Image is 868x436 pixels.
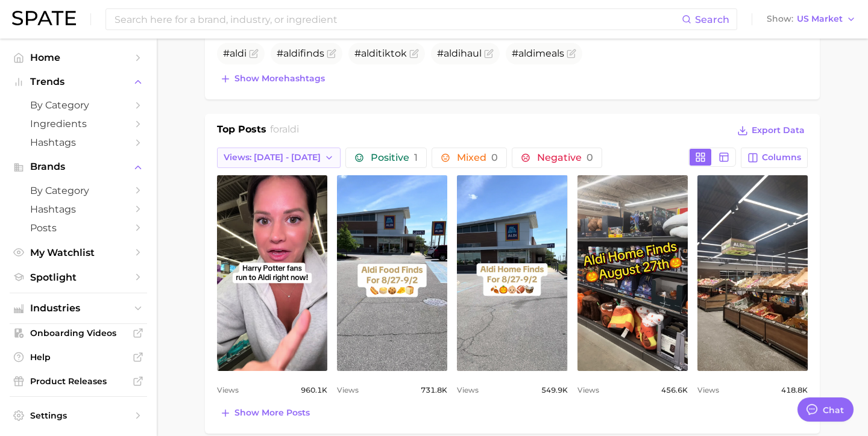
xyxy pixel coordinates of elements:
[354,48,407,59] span: # tiktok
[217,122,266,140] h1: Top Posts
[30,303,127,314] span: Industries
[10,268,147,287] a: Spotlight
[421,383,447,397] span: 731.8k
[797,16,843,22] span: US Market
[457,153,498,163] span: Mixed
[12,11,76,25] img: SPATE
[484,49,494,58] button: Flag as miscategorized or irrelevant
[283,48,300,59] span: aldi
[567,49,576,58] button: Flag as miscategorized or irrelevant
[30,204,127,215] span: Hashtags
[30,161,127,172] span: Brands
[437,48,482,59] span: # haul
[30,99,127,111] span: by Category
[224,152,321,163] span: Views: [DATE] - [DATE]
[30,76,127,87] span: Trends
[697,383,719,397] span: Views
[223,48,247,59] span: #
[327,49,336,58] button: Flag as miscategorized or irrelevant
[10,114,147,133] a: Ingredients
[30,52,127,63] span: Home
[30,328,127,338] span: Onboarding Videos
[371,153,418,163] span: Positive
[249,49,259,58] button: Flag as miscategorized or irrelevant
[30,376,127,387] span: Product Releases
[30,185,127,196] span: by Category
[577,383,599,397] span: Views
[10,48,147,67] a: Home
[695,14,729,25] span: Search
[767,16,793,22] span: Show
[444,48,461,59] span: aldi
[217,148,341,168] button: Views: [DATE] - [DATE]
[10,200,147,219] a: Hashtags
[752,125,805,135] span: Export Data
[457,383,479,397] span: Views
[491,152,498,163] span: 0
[764,11,859,27] button: ShowUS Market
[30,222,127,234] span: Posts
[10,243,147,262] a: My Watchlist
[277,48,324,59] span: # finds
[113,9,682,30] input: Search here for a brand, industry, or ingredient
[409,49,419,58] button: Flag as miscategorized or irrelevant
[337,383,359,397] span: Views
[30,410,127,421] span: Settings
[282,123,299,135] span: aldi
[10,181,147,200] a: by Category
[10,133,147,152] a: Hashtags
[10,406,147,425] a: Settings
[217,383,239,397] span: Views
[234,73,325,84] span: Show more hashtags
[270,122,299,140] h2: for
[741,148,808,168] button: Columns
[10,96,147,114] a: by Category
[30,272,127,283] span: Spotlight
[234,408,310,418] span: Show more posts
[537,153,593,163] span: Negative
[10,372,147,390] a: Product Releases
[512,48,564,59] span: # meals
[661,383,688,397] span: 456.6k
[217,70,328,87] button: Show morehashtags
[30,118,127,129] span: Ingredients
[518,48,535,59] span: aldi
[10,348,147,366] a: Help
[30,137,127,148] span: Hashtags
[10,73,147,91] button: Trends
[10,158,147,176] button: Brands
[30,352,127,363] span: Help
[230,48,247,59] span: aldi
[541,383,568,397] span: 549.9k
[10,219,147,237] a: Posts
[10,299,147,317] button: Industries
[734,122,808,139] button: Export Data
[587,152,593,163] span: 0
[762,152,801,163] span: Columns
[361,48,378,59] span: aldi
[414,152,418,163] span: 1
[217,405,313,422] button: Show more posts
[30,247,127,258] span: My Watchlist
[10,324,147,342] a: Onboarding Videos
[301,383,327,397] span: 960.1k
[781,383,808,397] span: 418.8k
